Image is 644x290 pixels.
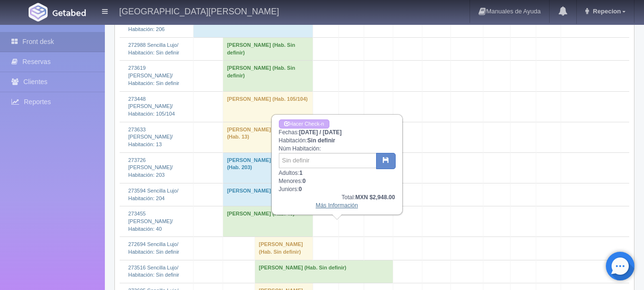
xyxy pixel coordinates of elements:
b: MXN $2,948.00 [355,194,395,201]
a: 273726 [PERSON_NAME]/Habitación: 203 [128,157,173,178]
b: 0 [299,186,302,193]
a: 272988 Sencilla Lujo/Habitación: Sin definir [128,42,179,55]
td: [PERSON_NAME] (Hab. Sin definir) [255,260,393,283]
td: [PERSON_NAME] (Hab. 40) [223,206,313,237]
td: [PERSON_NAME] (Hab. 206) [194,14,313,37]
a: 273633 [PERSON_NAME]/Habitación: 13 [128,127,173,147]
td: [PERSON_NAME] (Hab. 204) [223,183,313,206]
a: 273448 [PERSON_NAME]/Habitación: 105/104 [128,96,175,117]
td: [PERSON_NAME] (Hab. 105/104) [223,91,313,122]
b: 0 [303,178,306,184]
h4: [GEOGRAPHIC_DATA][PERSON_NAME] [119,5,279,17]
div: Fechas: Habitación: Núm Habitación: Adultos: Menores: Juniors: [272,115,402,214]
td: [PERSON_NAME] (Hab. Sin definir) [223,38,313,61]
a: 273516 Sencilla Lujo/Habitación: Sin definir [128,265,179,278]
b: [DATE] / [DATE] [299,129,342,136]
img: Getabed [52,9,86,16]
b: Sin definir [307,137,336,144]
td: [PERSON_NAME] (Hab. Sin definir) [223,61,313,91]
td: [PERSON_NAME] (Hab. Sin definir) [255,237,313,260]
input: Sin definir [279,153,377,168]
b: 1 [299,170,303,176]
a: Más Información [316,202,358,209]
a: 273594 Sencilla Lujo/Habitación: 204 [128,188,178,201]
td: [PERSON_NAME] (Hab. 13) [223,122,285,152]
a: Hacer Check-in [279,119,329,129]
div: Total: [279,193,395,202]
img: Getabed [29,3,48,21]
a: 272694 Sencilla Lujo/Habitación: Sin definir [128,241,179,255]
a: 273455 [PERSON_NAME]/Habitación: 40 [128,211,173,231]
a: 273619 [PERSON_NAME]/Habitación: Sin definir [128,65,179,86]
span: Repecion [591,8,621,15]
td: [PERSON_NAME] (Hab. 203) [223,152,285,183]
